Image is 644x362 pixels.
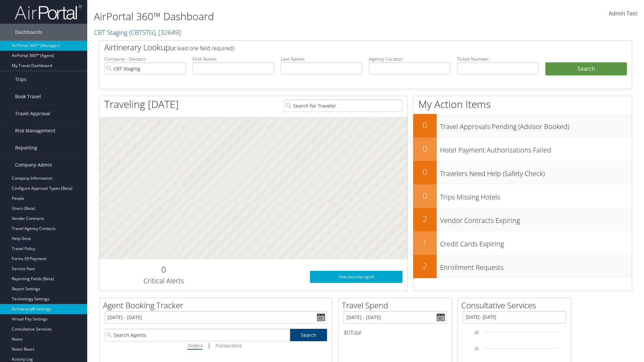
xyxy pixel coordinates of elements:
[15,71,26,88] span: Trips
[15,122,55,139] span: Risk Management
[440,213,632,225] h3: Vendor Contracts Expiring
[369,56,450,62] label: Agency Locator:
[105,329,290,341] input: Search Agents
[343,329,350,336] span: $0
[155,28,181,37] span: , [ 32649 ]
[15,4,82,20] img: airportal-logo.png
[413,97,632,111] h1: My Action Items
[413,143,437,154] h2: 0
[129,28,155,37] span: ( CBTSTG )
[413,137,632,161] a: 0Hotel Payment Authorizations Failed
[15,24,42,41] span: Dashboards
[103,300,332,311] h2: Agent Booking Tracker
[310,271,402,283] a: View SecurityLogic®
[440,119,632,131] h3: Travel Approvals Pending (Advisor Booked)
[440,166,632,178] h3: Travelers Need Help (Safety Check)
[105,341,327,350] div: |
[457,56,539,62] label: Ticket Number:
[545,62,627,76] button: Search
[215,342,241,349] i: Transactions
[413,190,437,201] h2: 0
[187,342,202,349] i: Dollars
[413,231,632,255] a: 1Credit Cards Expiring
[609,10,637,17] span: Admin Test
[104,42,583,53] h2: Airtinerary Lookup
[413,114,632,137] a: 0Travel Approvals Pending (Advisor Booked)
[440,142,632,155] h3: Hotel Payment Authorizations Failed
[440,189,632,202] h3: Trips Missing Hotels
[170,45,234,52] span: (at least one field required)
[475,347,479,351] tspan: 15
[15,88,41,105] span: Book Travel
[413,161,632,184] a: 0Travelers Need Help (Safety Check)
[104,276,223,286] h3: Critical Alerts
[413,166,437,178] h2: 0
[413,213,437,225] h2: 2
[440,236,632,249] h3: Credit Cards Expiring
[609,3,637,24] a: Admin Test
[413,208,632,231] a: 2Vendor Contracts Expiring
[290,329,327,341] a: Search
[94,9,456,23] h1: AirPortal 360™ Dashboard
[104,264,223,275] h2: 0
[15,105,50,122] span: Travel Approval
[284,100,402,112] input: Search for Traveler
[413,237,437,248] h2: 1
[104,56,186,62] label: Company - Division:
[342,300,452,311] h2: Travel Spend
[343,329,447,336] h6: Total
[193,56,274,62] label: First Name:
[413,119,437,131] h2: 0
[413,260,437,271] h2: 2
[413,255,632,278] a: 2Enrollment Requests
[475,330,479,335] tspan: 20
[440,259,632,272] h3: Enrollment Requests
[94,28,181,37] a: CBT Staging
[15,157,52,173] span: Company Admin
[15,139,37,156] span: Reporting
[413,184,632,208] a: 0Trips Missing Hotels
[281,56,362,62] label: Last Name:
[461,300,571,311] h2: Consultative Services
[104,97,179,111] h1: Traveling [DATE]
